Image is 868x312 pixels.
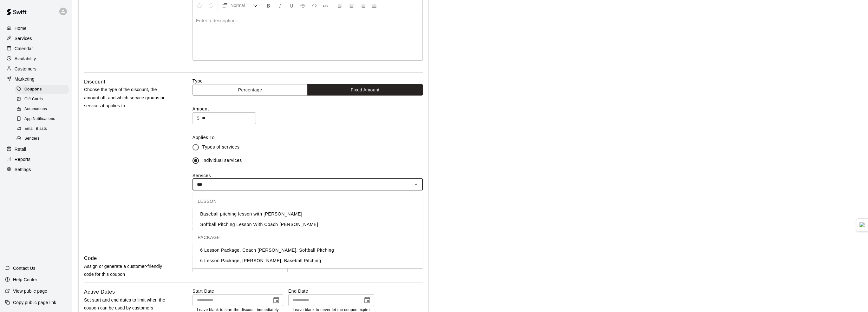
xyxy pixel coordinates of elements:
[24,126,47,132] span: Email Blasts
[5,44,66,53] a: Calendar
[15,94,71,104] a: Gift Cards
[193,288,283,294] label: Start Date
[5,34,66,43] a: Services
[15,124,71,134] a: Email Blasts
[5,54,66,63] a: Availability
[15,35,32,42] p: Services
[5,64,66,74] a: Customers
[15,146,26,152] p: Retail
[231,2,253,9] span: Normal
[24,86,42,93] span: Coupons
[15,84,71,94] a: Coupons
[15,115,69,123] div: App Notifications
[412,180,421,189] button: Close
[193,209,423,219] li: Baseball pitching lesson with [PERSON_NAME]
[193,245,423,256] li: 6 Lesson Package, Coach [PERSON_NAME], Softball Pitching
[15,134,69,143] div: Senders
[5,23,66,33] a: Home
[15,166,31,173] p: Settings
[193,173,211,178] label: Services
[859,222,865,228] img: Detect Auto
[84,288,115,296] h6: Active Dates
[193,106,423,112] label: Amount
[5,165,66,174] a: Settings
[15,95,69,104] div: Gift Cards
[15,85,69,94] div: Coupons
[197,115,199,122] p: $
[15,105,69,114] div: Automations
[15,114,71,124] a: App Notifications
[15,56,36,62] p: Availability
[13,299,56,306] p: Copy public page link
[24,106,47,112] span: Automations
[361,294,374,307] button: Choose date
[15,66,36,72] p: Customers
[193,194,423,209] div: LESSON
[24,96,43,103] span: Gift Cards
[193,219,423,230] li: Softball Pitching Lesson With Coach [PERSON_NAME]
[15,156,30,163] p: Reports
[84,78,105,86] h6: Discount
[15,76,35,82] p: Marketing
[193,78,423,84] label: Type
[13,276,37,283] p: Help Center
[15,104,71,114] a: Automations
[15,124,69,133] div: Email Blasts
[24,136,40,142] span: Senders
[24,116,55,122] span: App Notifications
[193,230,423,245] div: PACKAGE
[193,256,423,266] li: 6 Lesson Package, [PERSON_NAME], Baseball Pitching
[13,288,47,294] p: View public page
[270,294,283,307] button: Choose date
[15,25,27,31] p: Home
[193,134,423,141] label: Applies To
[193,84,308,96] button: Percentage
[5,74,66,84] a: Marketing
[5,155,66,164] a: Reports
[84,262,172,278] p: Assign or generate a customer-friendly code for this coupon
[84,86,172,110] p: Choose the type of the discount, the amount off, and which service groups or services it applies to
[13,265,36,271] p: Contact Us
[202,144,240,150] span: Types of services
[15,134,71,144] a: Senders
[202,157,242,164] span: Individual services
[5,144,66,154] a: Retail
[84,296,172,312] p: Set start and end dates to limit when the coupon can be used by customers
[84,254,97,262] h6: Code
[307,84,423,96] button: Fixed Amount
[15,45,33,52] p: Calendar
[288,288,374,294] label: End Date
